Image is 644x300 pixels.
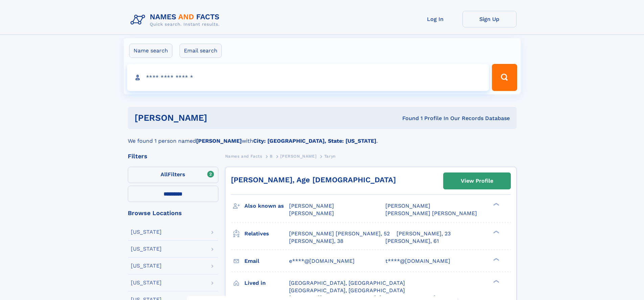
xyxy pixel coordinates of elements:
div: Filters [128,153,218,159]
span: [PERSON_NAME] [289,203,334,209]
div: ❯ [492,257,500,261]
a: View Profile [444,173,510,189]
a: [PERSON_NAME], 23 [397,230,451,237]
h3: Relatives [244,228,289,239]
h3: Lived in [244,277,289,289]
span: [GEOGRAPHIC_DATA], [GEOGRAPHIC_DATA] [289,287,405,294]
div: View Profile [461,173,493,189]
div: [US_STATE] [131,263,162,269]
span: [PERSON_NAME] [385,203,430,209]
span: [PERSON_NAME] [289,210,334,216]
div: ❯ [492,202,500,207]
div: ❯ [492,230,500,234]
h3: Also known as [244,200,289,212]
span: [PERSON_NAME] [PERSON_NAME] [385,210,477,216]
a: Sign Up [462,11,517,27]
img: Logo Names and Facts [128,11,225,29]
div: Browse Locations [128,210,218,216]
a: [PERSON_NAME], 38 [289,237,343,245]
span: All [161,171,168,178]
div: ❯ [492,279,500,283]
div: [US_STATE] [131,280,162,285]
a: [PERSON_NAME] [PERSON_NAME], 52 [289,230,390,237]
label: Email search [180,44,222,58]
div: [US_STATE] [131,229,162,235]
a: [PERSON_NAME] [280,152,316,160]
b: [PERSON_NAME] [196,138,242,144]
a: [PERSON_NAME], 61 [385,237,439,245]
div: We found 1 person named with . [128,129,517,145]
div: [US_STATE] [131,246,162,252]
span: Taryn [324,154,336,159]
span: B [270,154,273,159]
div: Found 1 Profile In Our Records Database [305,115,510,122]
b: City: [GEOGRAPHIC_DATA], State: [US_STATE] [253,138,376,144]
button: Search Button [492,64,517,91]
label: Name search [129,44,172,58]
a: B [270,152,273,160]
a: Log In [408,11,462,27]
span: [GEOGRAPHIC_DATA], [GEOGRAPHIC_DATA] [289,280,405,286]
h3: Email [244,255,289,267]
h1: [PERSON_NAME] [135,114,305,122]
input: search input [127,64,489,91]
a: [PERSON_NAME], Age [DEMOGRAPHIC_DATA] [231,176,396,184]
a: Names and Facts [225,152,262,160]
span: [PERSON_NAME] [280,154,316,159]
label: Filters [128,167,218,183]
